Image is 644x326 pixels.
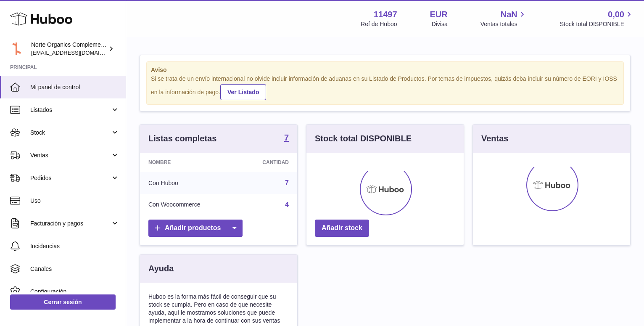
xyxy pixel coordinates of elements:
img: norteorganics@gmail.com [10,42,23,55]
span: 0,00 [608,9,624,20]
div: Si se trata de un envío internacional no olvide incluir información de aduanas en su Listado de P... [151,75,619,100]
td: Con Huboo [140,172,237,194]
a: 7 [284,133,289,143]
span: Facturación y pagos [30,220,111,228]
span: Stock total DISPONIBLE [560,20,634,28]
h3: Stock total DISPONIBLE [315,133,412,144]
a: Añadir stock [315,220,369,237]
strong: EUR [430,9,448,20]
span: Mi panel de control [30,83,119,91]
span: Configuración [30,288,119,296]
div: Ref de Huboo [361,20,397,28]
td: Con Woocommerce [140,194,237,216]
strong: 11497 [374,9,397,20]
span: Uso [30,197,119,205]
a: 4 [285,201,289,208]
h3: Listas completas [148,133,216,144]
span: Canales [30,265,119,273]
a: Ver Listado [220,84,266,100]
span: Stock [30,129,111,137]
strong: 7 [284,133,289,142]
p: Huboo es la forma más fácil de conseguir que su stock se cumpla. Pero en caso de que necesite ayu... [148,293,289,325]
a: NaN Ventas totales [480,9,527,28]
strong: Aviso [151,66,619,74]
a: Añadir productos [148,220,243,237]
span: Ventas totales [480,20,527,28]
div: Norte Organics Complementos Alimenticios S.L. [31,41,107,57]
div: Divisa [432,20,448,28]
span: NaN [501,9,517,20]
a: 0,00 Stock total DISPONIBLE [560,9,634,28]
th: Cantidad [237,153,297,172]
th: Nombre [140,153,237,172]
span: Pedidos [30,174,111,182]
h3: Ayuda [148,263,174,274]
h3: Ventas [481,133,508,144]
span: Ventas [30,151,111,159]
span: Listados [30,106,111,114]
a: 7 [285,179,289,186]
span: Incidencias [30,242,119,250]
span: [EMAIL_ADDRESS][DOMAIN_NAME] [31,49,124,56]
a: Cerrar sesión [10,294,116,310]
